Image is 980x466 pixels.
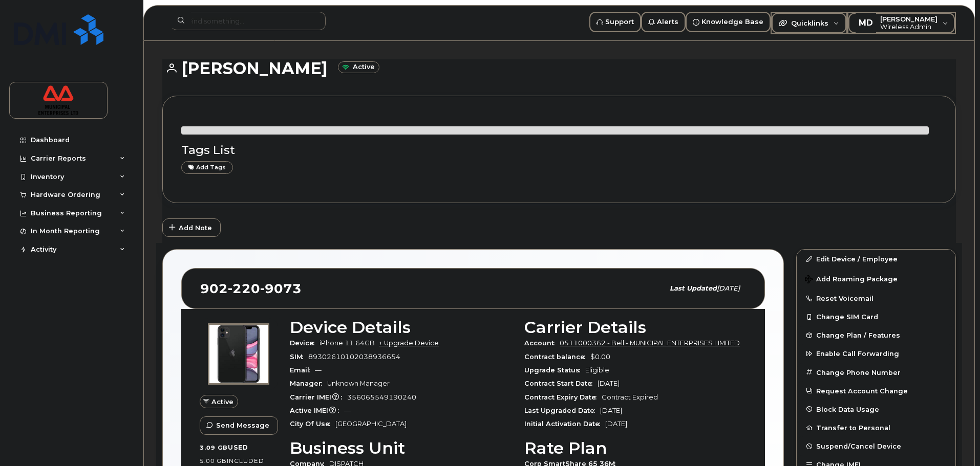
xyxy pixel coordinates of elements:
span: Unknown Manager [327,380,390,387]
button: Transfer to Personal [797,418,955,437]
span: SIM [290,353,308,361]
span: City Of Use [290,420,335,428]
span: Active [211,397,233,407]
span: Active IMEI [290,407,344,414]
span: 220 [228,281,260,296]
a: 0511000362 - Bell - MUNICIPAL ENTERPRISES LIMITED [560,339,740,347]
span: 9073 [260,281,302,296]
button: Change Phone Number [797,363,955,382]
span: iPhone 11 64GB [319,339,375,347]
span: Contract Start Date [524,380,598,387]
span: — [344,407,351,414]
h3: Rate Plan [524,439,747,457]
span: Carrier IMEI [290,393,347,401]
span: [DATE] [600,407,622,414]
button: Add Roaming Package [797,268,955,289]
span: Send Message [216,420,269,430]
span: used [228,443,248,451]
span: Last Upgraded Date [524,407,600,414]
img: iPhone_11.jpg [208,323,269,385]
button: Add Note [162,218,221,237]
span: Suspend/Cancel Device [816,442,901,450]
button: Request Account Change [797,382,955,400]
span: [DATE] [605,420,627,428]
span: 3.09 GB [200,444,228,451]
button: Reset Voicemail [797,289,955,307]
span: Eligible [585,366,609,374]
span: Device [290,339,319,347]
a: Edit Device / Employee [797,250,955,268]
span: Email [290,366,315,374]
button: Change Plan / Features [797,326,955,345]
span: — [315,366,322,374]
h3: Business Unit [290,439,512,457]
span: [DATE] [717,284,740,292]
span: [GEOGRAPHIC_DATA] [335,420,407,428]
span: Last updated [670,284,717,292]
h3: Tags List [181,144,937,157]
h3: Device Details [290,318,512,337]
span: Contract Expiry Date [524,393,602,401]
span: Change Plan / Features [816,331,900,339]
button: Change SIM Card [797,307,955,326]
span: 89302610102038936654 [308,353,400,361]
span: 356065549190240 [347,393,416,401]
button: Enable Call Forwarding [797,345,955,363]
span: Contract Expired [602,393,658,401]
span: Add Note [179,223,212,233]
span: Enable Call Forwarding [816,350,899,358]
span: 902 [200,281,302,296]
span: Contract balance [524,353,590,361]
span: Add Roaming Package [805,275,898,283]
a: Add tags [181,161,233,174]
span: Manager [290,380,327,387]
small: Active [338,61,379,73]
button: Suspend/Cancel Device [797,437,955,455]
span: 5.00 GB [200,457,227,464]
span: Initial Activation Date [524,420,605,428]
span: $0.00 [590,353,610,361]
span: [DATE] [598,380,620,387]
button: Block Data Usage [797,400,955,418]
a: + Upgrade Device [379,339,439,347]
button: Send Message [200,416,278,435]
span: Account [524,339,560,347]
h3: Carrier Details [524,318,747,337]
span: Upgrade Status [524,366,585,374]
h1: [PERSON_NAME] [162,59,956,77]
